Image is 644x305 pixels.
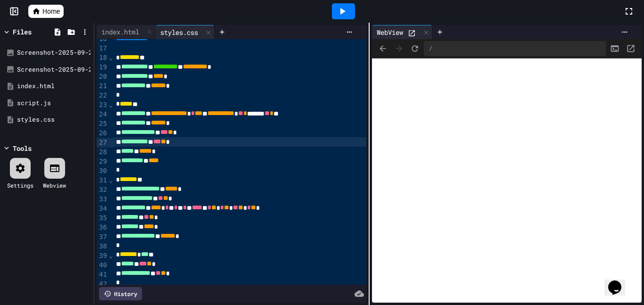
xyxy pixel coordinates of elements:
div: 35 [97,214,108,223]
div: styles.css [156,25,215,39]
a: Home [28,5,64,18]
div: 39 [97,251,108,261]
div: 22 [97,91,108,100]
div: 40 [97,261,108,270]
div: / [424,41,606,56]
button: Console [608,41,622,56]
div: 31 [97,176,108,185]
div: 29 [97,157,108,166]
div: 18 [97,53,108,63]
div: 33 [97,195,108,204]
div: styles.css [17,115,91,124]
div: 17 [97,44,108,53]
div: styles.css [156,27,203,37]
span: Fold line [108,101,113,108]
div: 26 [97,129,108,138]
div: 24 [97,110,108,119]
div: Webview [43,181,66,190]
div: index.html [97,25,156,39]
div: 32 [97,185,108,195]
div: Settings [7,181,33,190]
div: WebView [372,27,408,37]
span: Forward [392,41,406,56]
button: Refresh [408,41,422,56]
div: index.html [17,82,91,91]
div: Screenshot-2025-09-24-2.58.33-PM-removebg-preview.png [17,48,91,58]
div: Tools [13,143,32,153]
div: script.js [17,99,91,108]
div: 36 [97,223,108,232]
span: Fold line [108,54,113,61]
div: 23 [97,100,108,110]
iframe: chat widget [604,267,635,296]
div: 16 [97,34,108,44]
iframe: Web Preview [372,58,642,303]
div: 25 [97,119,108,129]
div: WebView [372,25,432,39]
div: 34 [97,204,108,214]
div: 38 [97,242,108,251]
div: 30 [97,166,108,176]
div: 19 [97,63,108,72]
div: 27 [97,138,108,148]
span: Back [376,41,390,56]
div: 28 [97,148,108,157]
div: 41 [97,270,108,280]
div: index.html [97,27,144,37]
span: Fold line [108,176,113,184]
div: 37 [97,232,108,242]
span: Home [42,7,60,16]
div: 21 [97,82,108,91]
div: 20 [97,72,108,82]
div: History [99,287,142,300]
div: Files [13,27,32,37]
div: 42 [97,280,108,289]
div: Screenshot-2025-09-24-2.58.33-PM.png [17,65,91,74]
button: Open in new tab [624,41,638,56]
span: Fold line [108,252,113,259]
